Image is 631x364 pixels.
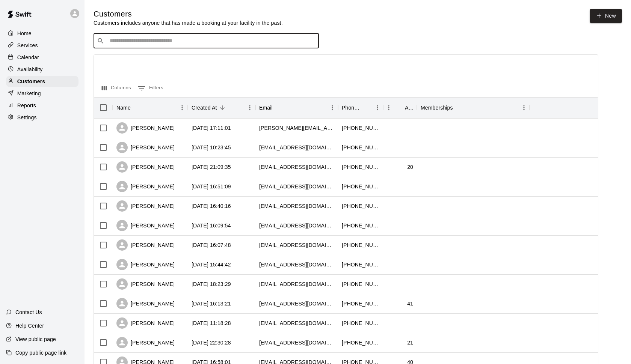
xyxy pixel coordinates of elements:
[259,280,334,288] div: dareminevt@gmail.com
[192,183,231,190] div: 2025-09-09 16:51:09
[342,261,379,268] div: +14079146854
[94,9,283,19] h5: Customers
[259,261,334,268] div: bgerman2013@gmail.com
[342,202,379,210] div: +14196513889
[338,97,383,118] div: Phone Number
[244,102,255,113] button: Menu
[188,97,255,118] div: Created At
[6,64,78,75] a: Availability
[342,280,379,288] div: +13163931561
[342,339,379,346] div: +12392462547
[113,97,188,118] div: Name
[192,261,231,268] div: 2025-09-07 15:44:42
[17,78,45,85] p: Customers
[116,298,175,309] div: [PERSON_NAME]
[116,259,175,270] div: [PERSON_NAME]
[383,102,394,113] button: Menu
[421,97,453,118] div: Memberships
[15,308,42,316] p: Contact Us
[372,102,383,113] button: Menu
[6,40,78,51] a: Services
[342,319,379,327] div: +17326001691
[453,102,463,113] button: Sort
[116,181,175,192] div: [PERSON_NAME]
[116,239,175,251] div: [PERSON_NAME]
[259,144,334,151] div: jrodriguez3290@gmail.com
[17,54,39,61] p: Calendar
[192,163,231,171] div: 2025-09-09 21:09:35
[259,183,334,190] div: kcruz100@yahoo.com
[342,300,379,307] div: +12398411180
[217,102,228,113] button: Sort
[116,142,175,153] div: [PERSON_NAME]
[192,222,231,229] div: 2025-09-09 16:09:54
[259,222,334,229] div: ccnbulldogs@gmail.com
[17,90,41,97] p: Marketing
[383,97,417,118] div: Age
[17,30,32,37] p: Home
[15,335,56,343] p: View public page
[407,300,413,307] div: 41
[116,200,175,212] div: [PERSON_NAME]
[116,161,175,173] div: [PERSON_NAME]
[192,280,231,288] div: 2025-09-05 18:23:29
[192,97,217,118] div: Created At
[255,97,338,118] div: Email
[6,76,78,87] a: Customers
[116,122,175,134] div: [PERSON_NAME]
[327,102,338,113] button: Menu
[192,241,231,249] div: 2025-09-08 16:07:48
[116,278,175,290] div: [PERSON_NAME]
[15,322,44,329] p: Help Center
[192,144,231,151] div: 2025-09-10 10:23:45
[6,28,78,39] div: Home
[6,100,78,111] a: Reports
[407,339,413,346] div: 21
[417,97,530,118] div: Memberships
[342,124,379,132] div: +12397078302
[342,222,379,229] div: +15867469621
[259,319,334,327] div: playleonesbaseball@gmail.com
[116,220,175,231] div: [PERSON_NAME]
[116,97,131,118] div: Name
[342,163,379,171] div: +12396714127
[17,42,38,49] p: Services
[342,97,361,118] div: Phone Number
[259,124,334,132] div: michael@bakersac.com
[192,202,231,210] div: 2025-09-09 16:40:16
[94,19,283,27] p: Customers includes anyone that has made a booking at your facility in the past.
[6,52,78,63] a: Calendar
[136,82,165,94] button: Show filters
[590,9,622,23] a: New
[192,124,231,132] div: 2025-09-10 17:11:01
[6,88,78,99] a: Marketing
[342,183,379,190] div: +12392721055
[259,339,334,346] div: larachris699@gmail.com
[116,337,175,348] div: [PERSON_NAME]
[259,97,273,118] div: Email
[394,102,405,113] button: Sort
[192,300,231,307] div: 2025-09-05 16:13:21
[192,339,231,346] div: 2025-09-03 22:30:28
[17,114,37,121] p: Settings
[259,300,334,307] div: tpryll1984@gmail.com
[131,102,141,113] button: Sort
[518,102,530,113] button: Menu
[407,163,413,171] div: 20
[17,102,36,109] p: Reports
[116,317,175,329] div: [PERSON_NAME]
[259,241,334,249] div: nfl091114@icloud.com
[259,202,334,210] div: amesgorman@gmail.com
[192,319,231,327] div: 2025-09-05 11:18:28
[259,163,334,171] div: crystianconsuegra13@gmail.com
[94,33,319,48] div: Search customers by name or email
[6,112,78,123] a: Settings
[177,102,188,113] button: Menu
[15,349,66,356] p: Copy public page link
